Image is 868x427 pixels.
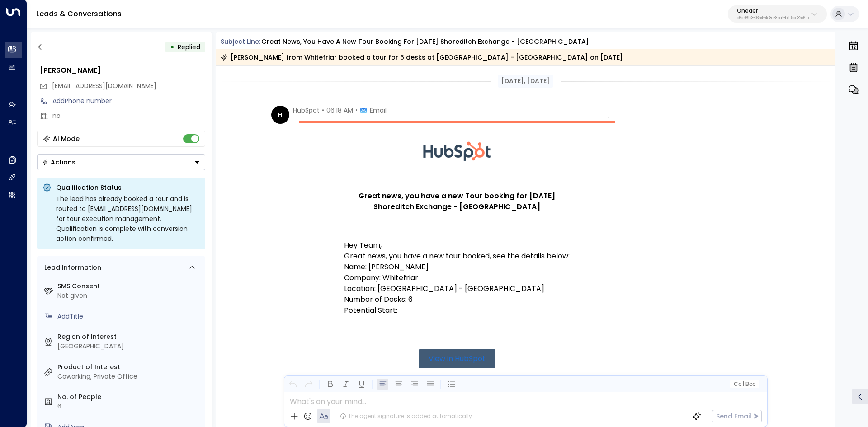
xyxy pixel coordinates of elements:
[52,81,156,91] span: noreply@notifications.hubspot.com
[57,332,202,342] label: Region of Interest
[57,282,202,291] label: SMS Consent
[370,106,387,115] span: Email
[170,39,175,55] div: •
[326,106,353,115] span: 06:18 AM
[271,106,289,124] div: H
[419,349,495,368] a: View in HubSpot
[322,106,324,115] span: •
[57,362,202,372] label: Product of Interest
[36,9,122,19] a: Leads & Conversations
[40,65,205,76] div: [PERSON_NAME]
[344,240,570,251] p: Hey Team,
[355,106,358,115] span: •
[57,402,202,411] div: 6
[742,381,744,387] span: |
[57,342,202,351] div: [GEOGRAPHIC_DATA]
[423,123,491,179] img: HubSpot
[303,379,314,390] button: Redo
[737,8,809,14] p: Oneder
[52,81,156,90] span: [EMAIL_ADDRESS][DOMAIN_NAME]
[344,191,570,212] h1: Great news, you have a new Tour booking for [DATE] Shoreditch Exchange - [GEOGRAPHIC_DATA]
[737,16,809,20] p: b6d56953-0354-4d8c-85a9-b9f5de32c6fb
[344,283,570,294] p: Location: [GEOGRAPHIC_DATA] - [GEOGRAPHIC_DATA]
[57,291,202,300] div: Not given
[733,381,755,387] span: Cc Bcc
[57,312,202,321] div: AddTitle
[293,106,320,115] span: HubSpot
[41,263,101,272] div: Lead Information
[344,251,570,262] p: Great news, you have a new tour booked, see the details below:
[57,372,202,381] div: Coworking, Private Office
[53,134,80,143] div: AI Mode
[42,158,75,166] div: Actions
[178,42,200,52] span: Replied
[344,305,570,316] p: Potential Start:
[261,37,589,47] div: Great news, you have a new Tour booking for [DATE] Shoreditch Exchange - [GEOGRAPHIC_DATA]
[37,154,205,170] div: Button group with a nested menu
[52,111,205,121] div: no
[56,183,200,192] p: Qualification Status
[730,380,759,389] button: Cc|Bcc
[340,412,472,420] div: The agent signature is added automatically
[344,262,570,272] p: Name: [PERSON_NAME]
[221,53,623,62] div: [PERSON_NAME] from Whitefriar booked a tour for 6 desks at [GEOGRAPHIC_DATA] - [GEOGRAPHIC_DATA] ...
[221,37,260,46] span: Subject Line:
[37,154,205,170] button: Actions
[56,194,200,244] div: The lead has already booked a tour and is routed to [EMAIL_ADDRESS][DOMAIN_NAME] for tour executi...
[57,392,202,402] label: No. of People
[52,96,205,106] div: AddPhone number
[344,294,570,305] p: Number of Desks: 6
[344,272,570,283] p: Company: Whitefriar
[728,5,827,23] button: Onederb6d56953-0354-4d8c-85a9-b9f5de32c6fb
[287,379,298,390] button: Undo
